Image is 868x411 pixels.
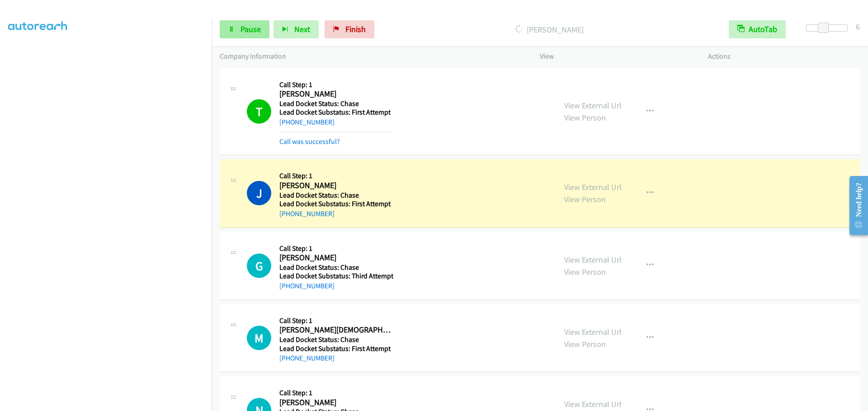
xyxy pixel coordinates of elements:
[564,327,622,337] a: View External Url
[540,51,692,62] p: View
[564,267,606,277] a: View Person
[325,20,374,38] a: Finish
[387,23,712,36] p: [PERSON_NAME]
[345,24,366,34] span: Finish
[279,253,391,263] h2: [PERSON_NAME]
[279,335,391,344] h5: Lead Docket Status: Chase
[241,24,261,34] span: Pause
[279,388,391,397] h5: Call Step: 1
[279,354,335,362] a: [PHONE_NUMBER]
[564,194,606,204] a: View Person
[279,180,391,191] h2: [PERSON_NAME]
[279,137,340,146] a: Call was successful?
[564,339,606,349] a: View Person
[279,80,391,89] h5: Call Step: 1
[729,20,786,38] button: AutoTab
[564,112,606,123] a: View Person
[247,254,271,278] h1: G
[279,108,391,117] h5: Lead Docket Substatus: First Attempt
[279,244,393,253] h5: Call Step: 1
[220,20,269,38] a: Pause
[279,325,391,335] h2: [PERSON_NAME][DEMOGRAPHIC_DATA]
[279,397,391,408] h2: [PERSON_NAME]
[279,118,335,126] a: [PHONE_NUMBER]
[564,399,622,409] a: View External Url
[279,272,393,281] h5: Lead Docket Substatus: Third Attempt
[247,99,271,124] h1: T
[564,254,622,265] a: View External Url
[279,191,391,200] h5: Lead Docket Status: Chase
[842,170,868,241] iframe: Resource Center
[279,199,391,208] h5: Lead Docket Substatus: First Attempt
[247,326,271,350] h1: M
[274,20,319,38] button: Next
[564,100,622,111] a: View External Url
[279,344,391,353] h5: Lead Docket Substatus: First Attempt
[564,182,622,192] a: View External Url
[294,24,310,34] span: Next
[279,209,335,218] a: [PHONE_NUMBER]
[279,171,391,180] h5: Call Step: 1
[220,51,524,62] p: Company Information
[247,181,271,205] h1: J
[279,263,393,272] h5: Lead Docket Status: Chase
[279,99,391,108] h5: Lead Docket Status: Chase
[279,282,335,290] a: [PHONE_NUMBER]
[247,326,271,350] div: The call is yet to be attempted
[279,316,391,325] h5: Call Step: 1
[856,20,860,32] div: 6
[708,51,860,62] p: Actions
[279,89,391,99] h2: [PERSON_NAME]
